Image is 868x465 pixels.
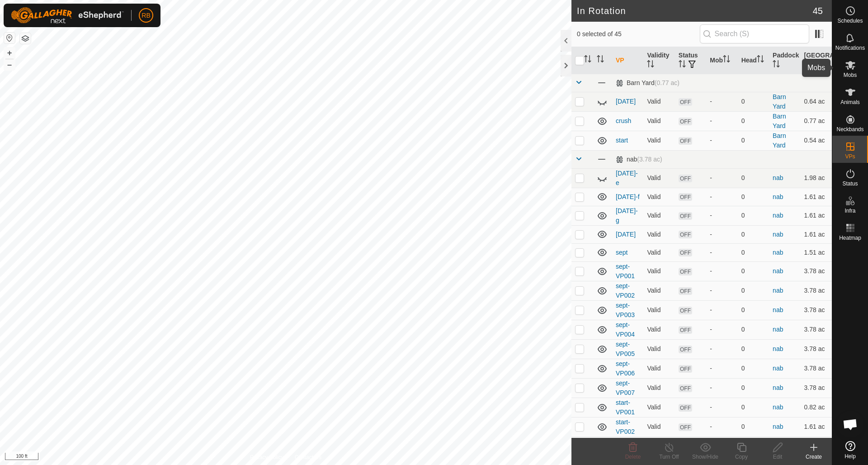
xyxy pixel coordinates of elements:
[801,339,832,359] td: 3.78 ac
[706,47,737,74] th: Mob
[679,384,692,392] span: OFF
[738,339,769,359] td: 0
[616,249,627,256] a: sept
[710,325,734,334] div: -
[679,423,692,431] span: OFF
[643,131,675,150] td: Valid
[738,437,769,456] td: 0
[616,98,636,105] a: [DATE]
[679,98,692,106] span: OFF
[643,168,675,188] td: Valid
[710,403,734,412] div: -
[643,320,675,339] td: Valid
[738,131,769,150] td: 0
[710,173,734,183] div: -
[616,79,679,87] div: Barn Yard
[679,212,692,220] span: OFF
[801,378,832,398] td: 3.78 ac
[679,346,692,353] span: OFF
[801,111,832,131] td: 0.77 ac
[643,188,675,206] td: Valid
[773,174,783,181] a: nab
[773,306,783,313] a: nab
[738,378,769,398] td: 0
[643,225,675,243] td: Valid
[801,225,832,243] td: 1.61 ac
[738,300,769,320] td: 0
[801,188,832,206] td: 1.61 ac
[616,170,638,186] a: [DATE]-e
[142,11,150,20] span: RB
[643,300,675,320] td: Valid
[710,286,734,295] div: -
[818,62,826,69] p-sorticon: Activate to sort
[773,93,786,110] a: Barn Yard
[738,281,769,300] td: 0
[616,263,635,280] a: sept-VP001
[20,33,31,44] button: Map Layers
[616,418,635,435] a: start-VP002
[616,231,636,238] a: [DATE]
[710,422,734,432] div: -
[616,341,635,357] a: sept-VP005
[679,62,686,69] p-sorticon: Activate to sort
[832,437,868,463] a: Help
[710,364,734,373] div: -
[679,287,692,295] span: OFF
[738,359,769,378] td: 0
[679,404,692,412] span: OFF
[679,307,692,314] span: OFF
[11,7,124,24] img: Gallagher Logo
[679,365,692,373] span: OFF
[801,281,832,300] td: 3.78 ac
[597,57,604,64] p-sorticon: Activate to sort
[651,453,687,461] div: Turn Off
[643,398,675,417] td: Valid
[710,136,734,145] div: -
[796,453,832,461] div: Create
[643,359,675,378] td: Valid
[643,47,675,74] th: Validity
[773,345,783,352] a: nab
[4,33,15,43] button: Reset Map
[584,57,591,64] p-sorticon: Activate to sort
[723,57,730,64] p-sorticon: Activate to sort
[643,417,675,437] td: Valid
[844,72,857,78] span: Mobs
[738,92,769,111] td: 0
[738,168,769,188] td: 0
[679,249,692,256] span: OFF
[801,300,832,320] td: 3.78 ac
[842,181,858,186] span: Status
[773,193,783,200] a: nab
[616,193,640,200] a: [DATE]-f
[738,261,769,281] td: 0
[773,267,783,275] a: nab
[710,192,734,202] div: -
[700,24,809,43] input: Search (S)
[616,207,638,224] a: [DATE]-g
[773,231,783,238] a: nab
[679,193,692,201] span: OFF
[710,266,734,276] div: -
[840,100,860,105] span: Animals
[577,29,700,39] span: 0 selected of 45
[710,248,734,257] div: -
[643,206,675,225] td: Valid
[710,230,734,239] div: -
[616,399,635,416] a: start-VP001
[679,137,692,145] span: OFF
[612,47,643,74] th: VP
[738,243,769,261] td: 0
[844,454,856,459] span: Help
[710,116,734,126] div: -
[647,62,654,69] p-sorticon: Activate to sort
[773,287,783,294] a: nab
[738,417,769,437] td: 0
[738,206,769,225] td: 0
[710,305,734,315] div: -
[679,175,692,182] span: OFF
[801,320,832,339] td: 3.78 ac
[679,268,692,275] span: OFF
[773,423,783,430] a: nab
